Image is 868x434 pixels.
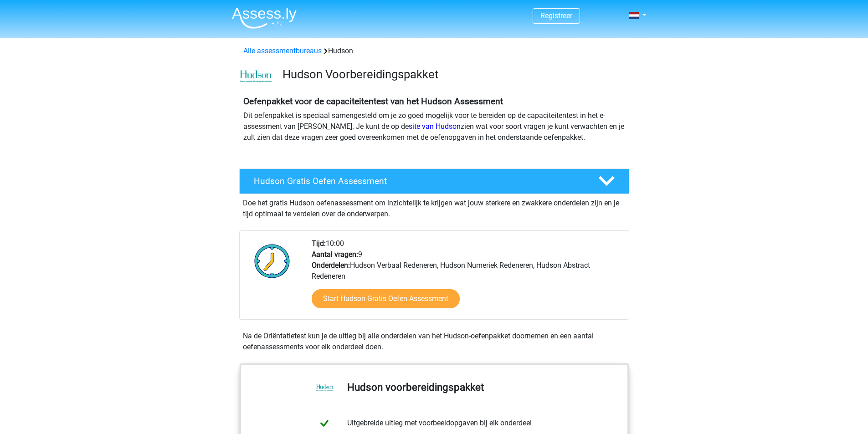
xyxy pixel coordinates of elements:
b: Oefenpakket voor de capaciteitentest van het Hudson Assessment [243,96,503,107]
a: Start Hudson Gratis Oefen Assessment [312,289,460,308]
h3: Hudson Voorbereidingspakket [282,67,622,82]
h4: Hudson Gratis Oefen Assessment [254,176,584,186]
p: Dit oefenpakket is speciaal samengesteld om je zo goed mogelijk voor te bereiden op de capaciteit... [243,110,625,143]
a: Registreer [540,11,572,20]
div: Doe het gratis Hudson oefenassessment om inzichtelijk te krijgen wat jouw sterkere en zwakkere on... [239,194,629,220]
img: Assessly [232,7,297,29]
img: Klok [249,238,295,284]
a: site van Hudson [409,122,461,131]
img: cefd0e47479f4eb8e8c001c0d358d5812e054fa8.png [240,70,272,83]
div: Hudson [240,46,629,56]
b: Onderdelen: [312,261,350,270]
a: Hudson Gratis Oefen Assessment [236,168,633,194]
b: Aantal vragen: [312,250,358,259]
div: Na de Oriëntatietest kun je de uitleg bij alle onderdelen van het Hudson-oefenpakket doornemen en... [239,331,629,352]
div: 10:00 9 Hudson Verbaal Redeneren, Hudson Numeriek Redeneren, Hudson Abstract Redeneren [305,238,628,319]
b: Tijd: [312,239,326,248]
a: Alle assessmentbureaus [243,46,322,55]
